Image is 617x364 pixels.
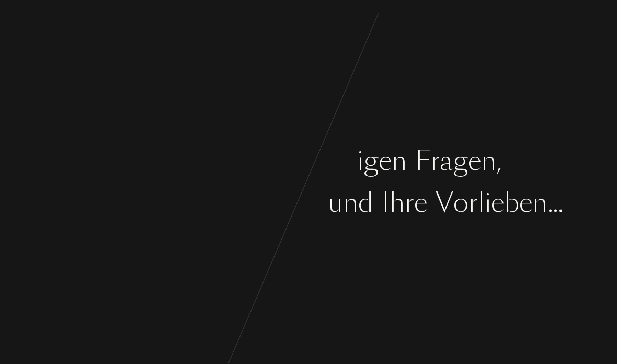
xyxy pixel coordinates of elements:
div: h [122,184,138,223]
div: r [405,184,414,223]
div: I [382,184,390,223]
div: r [97,184,106,223]
div: e [379,142,392,181]
div: B [116,142,133,181]
div: b [68,184,84,223]
div: i [299,142,305,181]
div: n [392,142,407,181]
div: l [478,184,485,223]
div: F [415,142,430,181]
div: c [294,184,307,223]
div: n [481,142,496,181]
div: i [357,142,363,181]
div: g [363,142,379,181]
div: e [491,184,504,223]
div: r [258,142,267,181]
div: n [168,142,183,181]
div: k [307,184,320,223]
div: e [205,184,219,223]
div: s [219,184,230,223]
div: ü [54,184,68,223]
div: i [485,184,491,223]
div: n [211,142,226,181]
div: n [160,184,175,223]
div: r [138,184,147,223]
div: a [440,142,453,181]
div: c [230,184,243,223]
div: e [133,142,146,181]
div: t [305,142,314,181]
div: g [453,142,468,181]
div: . [547,184,553,223]
div: d [358,184,373,223]
div: e [323,142,336,181]
div: e [147,184,160,223]
div: h [390,184,405,223]
div: r [469,184,478,223]
div: h [243,184,258,223]
div: i [252,142,258,181]
div: i [336,142,342,181]
div: e [198,142,211,181]
div: w [235,142,252,181]
div: V [436,184,453,223]
div: n [343,184,358,223]
div: n [183,142,198,181]
div: e [414,184,427,223]
div: g [146,142,162,181]
div: e [468,142,481,181]
div: m [258,184,281,223]
div: a [281,184,294,223]
div: u [328,184,343,223]
div: r [430,142,440,181]
div: m [276,142,299,181]
div: n [532,184,547,223]
div: . [558,184,563,223]
div: , [496,142,501,181]
div: o [453,184,469,223]
div: n [342,142,357,181]
div: . [553,184,558,223]
div: e [84,184,97,223]
div: e [519,184,532,223]
div: b [504,184,519,223]
div: i [162,142,168,181]
div: I [115,184,122,223]
div: G [184,184,205,223]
